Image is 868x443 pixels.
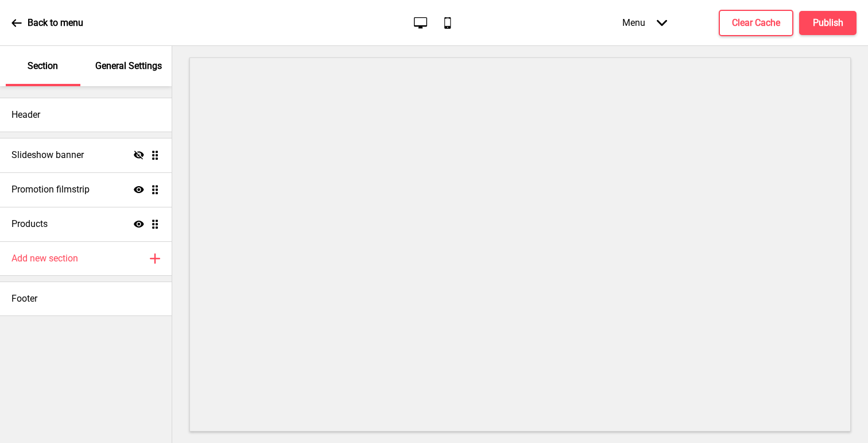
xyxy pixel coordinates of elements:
[11,292,37,305] h4: Footer
[732,17,780,29] h4: Clear Cache
[11,218,48,230] h4: Products
[11,7,83,38] a: Back to menu
[11,183,90,196] h4: Promotion filmstrip
[28,60,58,72] p: Section
[95,60,162,72] p: General Settings
[719,10,793,36] button: Clear Cache
[11,109,40,121] h4: Header
[799,11,857,35] button: Publish
[611,6,679,40] div: Menu
[11,252,78,265] h4: Add new section
[813,17,843,29] h4: Publish
[11,149,84,161] h4: Slideshow banner
[28,17,83,29] p: Back to menu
